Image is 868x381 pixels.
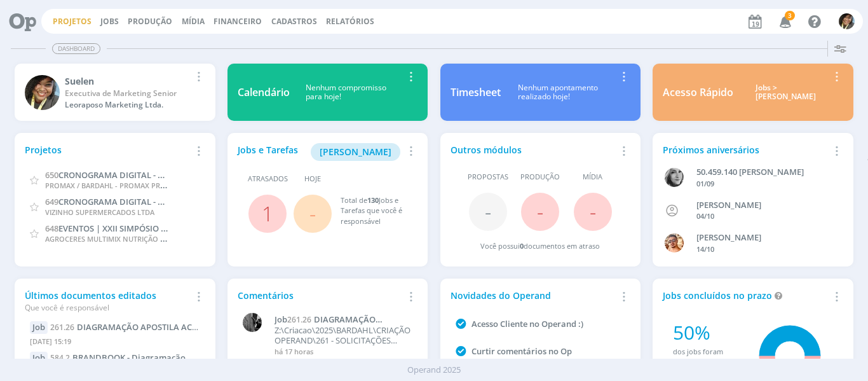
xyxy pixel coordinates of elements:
span: PROMAX / BARDAHL - PROMAX PRODUTOS MÁXIMOS S/A INDÚSTRIA E COMÉRCIO [45,179,320,191]
span: AGROCERES MULTIMIX NUTRIÇÃO ANIMAL LTDA. [45,232,208,244]
button: Projetos [49,17,95,27]
div: Projetos [25,143,190,156]
div: Total de Jobs e Tarefas que você é responsável [341,195,405,227]
button: Jobs [97,17,123,27]
span: 650 [45,169,58,181]
div: Jobs e Tarefas [238,143,403,161]
div: [DATE] 15:19 [30,334,200,352]
span: 3 [785,11,795,20]
button: Produção [124,17,176,27]
span: 04/10 [696,211,714,221]
div: dos jobs foram entregues no prazo este mês. [673,347,741,378]
span: 261.26 [50,322,74,333]
a: [PERSON_NAME] [311,145,400,157]
div: VICTOR MIRON COUTO [696,232,831,244]
a: 650CRONOGRAMA DIGITAL - SETEMBRO/2025 [45,169,221,181]
div: Novidades do Operand [451,289,616,302]
div: Próximos aniversários [663,143,828,156]
span: - [537,198,543,225]
span: BRANDBOOK - Diagramação [72,352,186,363]
span: VIZINHO SUPERMERCADOS LTDA [45,207,154,217]
button: 3 [771,10,797,33]
div: Suelen [65,74,190,88]
div: Job [30,352,48,364]
img: V [665,233,684,253]
a: Jobs [100,16,119,27]
div: Últimos documentos editados [25,289,190,314]
a: 1 [262,200,273,227]
a: Projetos [53,16,92,27]
div: Nenhum apontamento realizado hoje! [501,83,616,102]
a: 648EVENTOS | XXII SIMPÓSIO DE ATUALIZAÇÃO EM POSTURA COMERCIAL [45,222,332,234]
span: - [485,198,491,225]
div: Outros módulos [451,143,616,156]
div: Leoraposo Marketing Ltda. [65,99,190,111]
span: há 17 horas [275,347,313,356]
span: [PERSON_NAME] [320,146,391,158]
div: Calendário [238,85,290,100]
div: Job [30,321,48,334]
span: Cadastros [271,16,317,27]
span: EVENTOS | XXII SIMPÓSIO DE ATUALIZAÇÃO EM POSTURA COMERCIAL [58,222,332,234]
div: Nenhum compromisso para hoje! [290,83,403,102]
a: Mídia [182,16,205,27]
a: 649CRONOGRAMA DIGITAL - SETEMBRO/2025 [45,195,221,207]
div: 50% [673,318,741,347]
a: Job261.26DIAGRAMAÇÃO APOSTILA ACEA - A4 [275,315,411,325]
span: Produção [520,172,560,183]
span: - [590,198,596,225]
div: Você possui documentos em atraso [480,241,600,252]
a: Financeiro [214,16,262,27]
img: J [665,168,684,187]
span: CRONOGRAMA DIGITAL - SETEMBRO/2025 [58,169,221,181]
span: 584.2 [50,352,70,363]
button: S [838,10,855,32]
span: 01/09 [696,179,714,188]
div: Acesso Rápido [663,85,733,100]
button: Relatórios [322,17,378,27]
span: 0 [520,241,524,251]
button: Cadastros [268,17,321,27]
span: 648 [45,223,58,234]
span: Dashboard [52,43,100,54]
div: GIOVANA DE OLIVEIRA PERSINOTI [696,199,831,212]
div: Jobs concluídos no prazo [663,289,828,302]
span: - [309,200,316,227]
span: Atrasados [248,174,288,184]
div: Que você é responsável [25,302,190,314]
span: Hoje [304,174,321,184]
a: Acesso Cliente no Operand :) [471,318,583,329]
span: 649 [45,196,58,207]
img: S [25,75,60,110]
div: Executiva de Marketing Senior [65,88,190,99]
div: Comentários [238,289,403,302]
a: 584.2BRANDBOOK - Diagramação [50,352,186,363]
span: CRONOGRAMA DIGITAL - SETEMBRO/2025 [58,195,221,207]
button: [PERSON_NAME] [311,143,400,161]
span: Mídia [583,172,602,183]
div: 50.459.140 JANAÍNA LUNA FERRO [696,166,831,179]
a: Relatórios [326,16,374,27]
button: Mídia [178,17,208,27]
a: Produção [128,16,172,27]
span: 14/10 [696,244,714,254]
a: TimesheetNenhum apontamentorealizado hoje! [440,64,641,121]
span: 130 [367,195,379,205]
a: 261.26DIAGRAMAÇÃO APOSTILA ACEA - A4 [50,321,219,333]
div: Jobs > [PERSON_NAME] [743,83,828,102]
button: Financeiro [210,17,266,27]
span: 261.26 [287,314,311,325]
a: Curtir comentários no Op [471,345,572,357]
img: P [243,313,262,332]
span: Propostas [468,172,508,183]
span: DIAGRAMAÇÃO APOSTILA ACEA - A4 [275,314,376,335]
span: DIAGRAMAÇÃO APOSTILA ACEA - A4 [77,321,219,333]
a: SSuelenExecutiva de Marketing SeniorLeoraposo Marketing Ltda. [15,64,215,121]
img: S [839,13,855,29]
p: Z:\Criacao\2025\BARDAHL\CRIAÇÃO OPERAND\261 - SOLICITAÇÕES PONTUAIS - BARDAHL\261.26 DIAGRAMAÇÃO ... [275,326,411,345]
div: Timesheet [451,85,501,100]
